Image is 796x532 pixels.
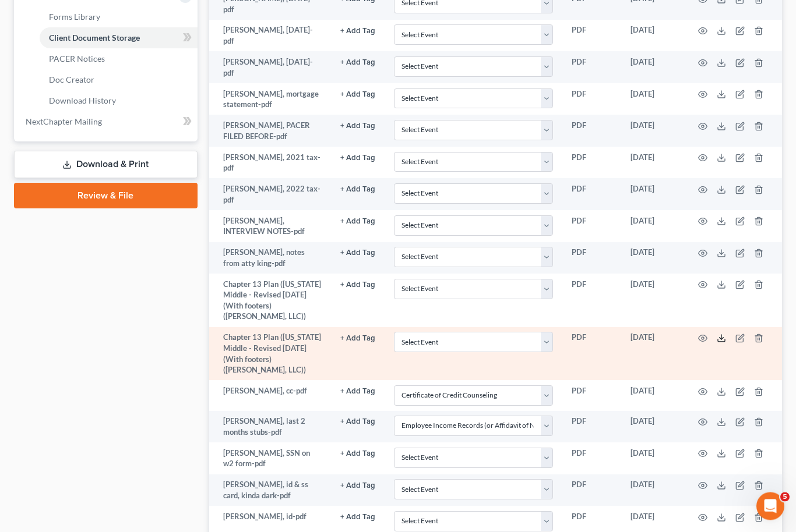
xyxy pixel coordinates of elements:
[621,381,684,411] td: [DATE]
[209,179,331,211] td: [PERSON_NAME], 2022 tax-pdf
[562,328,621,381] td: PDF
[209,52,331,84] td: [PERSON_NAME], [DATE]-pdf
[209,443,331,475] td: [PERSON_NAME], SSN on w2 form-pdf
[209,381,331,411] td: [PERSON_NAME], cc-pdf
[340,282,375,289] button: + Add Tag
[340,514,375,522] button: + Add Tag
[340,91,375,99] button: + Add Tag
[340,155,375,162] button: + Add Tag
[621,412,684,444] td: [DATE]
[49,33,140,43] span: Client Document Storage
[562,84,621,116] td: PDF
[562,381,621,411] td: PDF
[340,28,375,36] button: + Add Tag
[621,179,684,211] td: [DATE]
[621,147,684,179] td: [DATE]
[621,243,684,275] td: [DATE]
[40,70,198,91] a: Doc Creator
[621,443,684,475] td: [DATE]
[40,28,198,49] a: Client Document Storage
[40,49,198,70] a: PACER Notices
[340,448,375,459] a: + Add Tag
[49,75,94,85] span: Doc Creator
[26,117,102,127] span: NextChapter Mailing
[340,480,375,491] a: + Add Tag
[562,243,621,275] td: PDF
[562,20,621,52] td: PDF
[209,147,331,179] td: [PERSON_NAME], 2021 tax-pdf
[621,328,684,381] td: [DATE]
[621,274,684,328] td: [DATE]
[340,512,375,523] a: + Add Tag
[621,84,684,116] td: [DATE]
[209,211,331,243] td: [PERSON_NAME], INTERVIEW NOTES-pdf
[340,483,375,490] button: + Add Tag
[340,332,375,343] a: + Add Tag
[562,52,621,84] td: PDF
[49,12,100,22] span: Forms Library
[340,279,375,290] a: + Add Tag
[562,443,621,475] td: PDF
[340,152,375,164] a: + Add Tag
[340,250,375,257] button: + Add Tag
[562,179,621,211] td: PDF
[340,120,375,132] a: + Add Tag
[621,211,684,243] td: [DATE]
[562,274,621,328] td: PDF
[562,147,621,179] td: PDF
[621,52,684,84] td: [DATE]
[340,186,375,194] button: + Add Tag
[340,184,375,195] a: + Add Tag
[340,247,375,258] a: + Add Tag
[49,96,116,106] span: Download History
[340,416,375,427] a: + Add Tag
[340,418,375,426] button: + Add Tag
[209,274,331,328] td: Chapter 13 Plan ([US_STATE] Middle - Revised [DATE] (With footers) ([PERSON_NAME], LLC))
[340,25,375,36] a: + Add Tag
[40,7,198,28] a: Forms Library
[14,151,198,179] a: Download & Print
[209,243,331,275] td: [PERSON_NAME], notes from atty king-pdf
[14,183,198,209] a: Review & File
[49,54,105,64] span: PACER Notices
[340,59,375,67] button: + Add Tag
[209,115,331,147] td: [PERSON_NAME], PACER FILED BEFORE-pdf
[340,388,375,396] button: + Add Tag
[209,20,331,52] td: [PERSON_NAME], [DATE]-pdf
[209,475,331,507] td: [PERSON_NAME], id & ss card, kinda dark-pdf
[562,412,621,444] td: PDF
[340,216,375,227] a: + Add Tag
[340,218,375,226] button: + Add Tag
[209,412,331,444] td: [PERSON_NAME], last 2 months stubs-pdf
[16,112,198,133] a: NextChapter Mailing
[340,335,375,343] button: + Add Tag
[209,328,331,381] td: Chapter 13 Plan ([US_STATE] Middle - Revised [DATE] (With footers) ([PERSON_NAME], LLC))
[40,91,198,112] a: Download History
[340,451,375,458] button: + Add Tag
[340,89,375,100] a: + Add Tag
[340,57,375,68] a: + Add Tag
[621,115,684,147] td: [DATE]
[340,386,375,397] a: + Add Tag
[562,475,621,507] td: PDF
[780,492,790,502] span: 5
[562,211,621,243] td: PDF
[621,20,684,52] td: [DATE]
[621,475,684,507] td: [DATE]
[756,492,784,520] iframe: Intercom live chat
[340,123,375,130] button: + Add Tag
[562,115,621,147] td: PDF
[209,84,331,116] td: [PERSON_NAME], mortgage statement-pdf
